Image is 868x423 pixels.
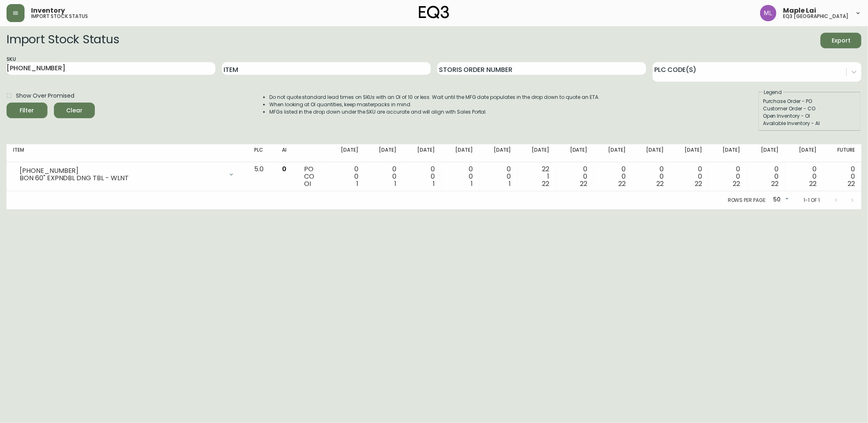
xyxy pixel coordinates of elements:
[632,144,670,162] th: [DATE]
[763,98,856,105] div: Purchase Order - PO
[709,144,747,162] th: [DATE]
[763,112,856,120] div: Open Inventory - OI
[304,179,311,188] span: OI
[763,89,783,96] legend: Legend
[248,162,276,191] td: 5.0
[823,144,861,162] th: Future
[7,33,119,48] h2: Import Stock Status
[486,166,511,188] div: 0 0
[371,166,396,188] div: 0 0
[31,7,65,14] span: Inventory
[7,103,47,118] button: Filter
[810,179,817,188] span: 22
[471,179,473,188] span: 1
[433,179,435,188] span: 1
[54,103,95,118] button: Clear
[269,101,600,108] li: When looking at OI quantities, keep masterpacks in mind.
[419,6,449,19] img: logo
[269,94,600,101] li: Do not quote standard lead times on SKUs with an OI of 10 or less. Wait until the MFG date popula...
[20,175,223,182] div: BON 60" EXPNDBL DNG TBL - WLNT
[601,166,626,188] div: 0 0
[20,167,223,175] div: [PHONE_NUMBER]
[60,105,88,116] span: Clear
[695,179,702,188] span: 22
[562,166,587,188] div: 0 0
[785,144,823,162] th: [DATE]
[304,166,320,188] div: PO CO
[524,166,549,188] div: 22 1
[783,14,848,19] h5: eq3 [GEOGRAPHIC_DATA]
[7,144,248,162] th: Item
[356,179,358,188] span: 1
[677,166,702,188] div: 0 0
[830,166,855,188] div: 0 0
[728,197,767,204] p: Rows per page:
[657,179,664,188] span: 22
[771,179,779,188] span: 22
[542,179,549,188] span: 22
[448,166,473,188] div: 0 0
[763,120,856,127] div: Available Inventory - AI
[441,144,479,162] th: [DATE]
[792,166,817,188] div: 0 0
[509,179,511,188] span: 1
[783,7,816,14] span: Maple Lai
[365,144,403,162] th: [DATE]
[275,144,298,162] th: AI
[754,166,779,188] div: 0 0
[269,108,600,116] li: MFGs listed in the drop down under the SKU are accurate and will align with Sales Portal.
[394,179,396,188] span: 1
[763,105,856,112] div: Customer Order - CO
[715,166,740,188] div: 0 0
[13,166,241,184] div: [PHONE_NUMBER]BON 60" EXPNDBL DNG TBL - WLNT
[248,144,276,162] th: PLC
[760,5,776,21] img: 61e28cffcf8cc9f4e300d877dd684943
[671,144,709,162] th: [DATE]
[747,144,785,162] th: [DATE]
[821,33,861,48] button: Export
[333,166,358,188] div: 0 0
[733,179,740,188] span: 22
[16,92,74,100] span: Show Over Promised
[327,144,365,162] th: [DATE]
[282,164,286,174] span: 0
[639,166,664,188] div: 0 0
[770,193,790,207] div: 50
[409,166,434,188] div: 0 0
[403,144,441,162] th: [DATE]
[827,36,855,46] span: Export
[580,179,588,188] span: 22
[618,179,626,188] span: 22
[31,14,88,19] h5: import stock status
[803,197,820,204] p: 1-1 of 1
[518,144,556,162] th: [DATE]
[556,144,594,162] th: [DATE]
[848,179,855,188] span: 22
[594,144,632,162] th: [DATE]
[479,144,517,162] th: [DATE]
